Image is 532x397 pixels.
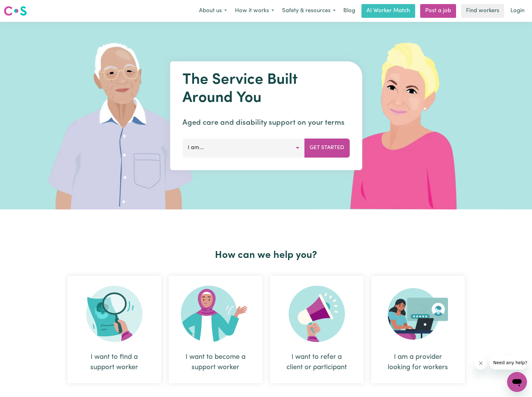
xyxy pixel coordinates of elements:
p: Aged care and disability support on your terms [182,117,350,128]
button: About us [195,4,231,18]
div: I want to become a support worker [169,276,262,383]
div: I want to find a support worker [82,352,146,373]
img: Refer [289,286,345,342]
button: Get Started [304,138,350,157]
a: Find workers [461,4,504,18]
iframe: Message from company [490,356,527,369]
img: Search [86,286,142,342]
a: AI Worker Match [361,4,415,18]
span: Need any help? [4,4,38,9]
h2: How can we help you? [64,249,469,261]
button: Safety & resources [278,4,340,18]
img: Provider [388,286,448,342]
a: Blog [340,4,359,18]
div: I want to refer a client or participant [285,352,349,373]
div: I want to refer a client or participant [270,276,364,383]
a: Post a job [420,4,456,18]
img: Careseekers logo [4,5,27,17]
div: I want to become a support worker [184,352,247,373]
div: I want to find a support worker [67,276,161,383]
iframe: Close message [475,357,487,369]
button: I am... [182,138,305,157]
h1: The Service Built Around You [182,71,350,107]
a: Login [507,4,528,18]
div: I am a provider looking for workers [371,276,465,383]
button: How it works [231,4,278,18]
a: Careseekers logo [4,4,27,18]
img: Become Worker [181,286,250,342]
div: I am a provider looking for workers [386,352,450,373]
iframe: Button to launch messaging window [507,372,527,392]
